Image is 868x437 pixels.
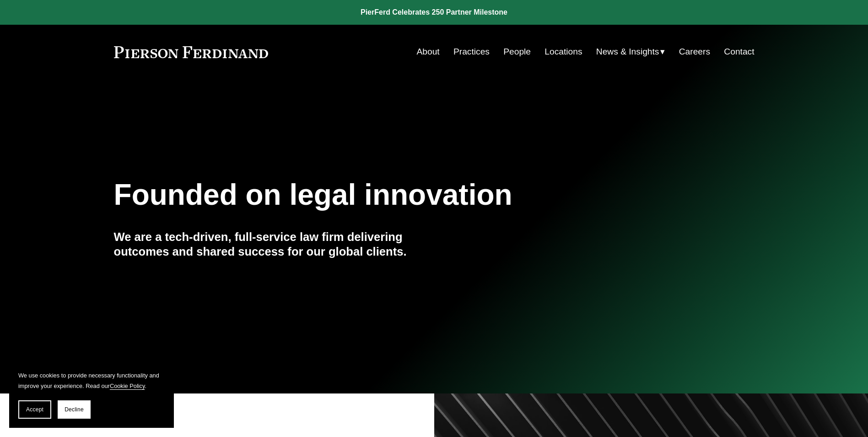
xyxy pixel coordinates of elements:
[18,370,165,391] p: We use cookies to provide necessary functionality and improve your experience. Read our .
[9,361,174,428] section: Cookie banner
[26,406,43,413] span: Accept
[58,400,91,419] button: Decline
[679,43,710,60] a: Careers
[417,43,440,60] a: About
[545,43,582,60] a: Locations
[596,44,659,60] span: News & Insights
[724,43,754,60] a: Contact
[65,406,84,413] span: Decline
[114,178,648,212] h1: Founded on legal innovation
[453,43,490,60] a: Practices
[18,400,51,419] button: Accept
[596,43,665,60] a: folder dropdown
[503,43,531,60] a: People
[110,382,145,389] a: Cookie Policy
[114,229,434,259] h4: We are a tech-driven, full-service law firm delivering outcomes and shared success for our global...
